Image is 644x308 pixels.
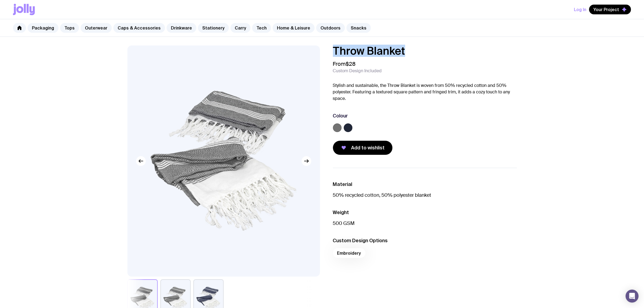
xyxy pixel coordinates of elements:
[60,23,79,33] a: Tops
[316,23,345,33] a: Outdoors
[333,45,517,56] h1: Throw Blanket
[230,23,250,33] a: Carry
[589,5,631,14] button: Your Project
[333,237,517,244] h3: Custom Design Options
[351,145,385,151] span: Add to wishlist
[252,23,271,33] a: Tech
[346,23,371,33] a: Snacks
[593,7,619,12] span: Your Project
[333,209,517,216] h3: Weight
[626,290,639,303] div: Open Intercom Messenger
[333,68,382,74] span: Custom Design Included
[574,5,586,14] button: Log In
[198,23,229,33] a: Stationery
[167,23,196,33] a: Drinkware
[333,82,517,102] p: Stylish and sustainable, the Throw Blanket is woven from 50% recycled cotton and 50% polyester. F...
[333,220,517,227] p: 500 GSM
[333,141,392,155] button: Add to wishlist
[333,113,348,119] h3: Colour
[346,60,356,67] span: $28
[333,181,517,188] h3: Material
[333,192,517,198] p: 50% recycled cotton, 50% polyester blanket
[273,23,315,33] a: Home & Leisure
[113,23,165,33] a: Caps & Accessories
[81,23,112,33] a: Outerwear
[28,23,58,33] a: Packaging
[333,61,356,67] span: From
